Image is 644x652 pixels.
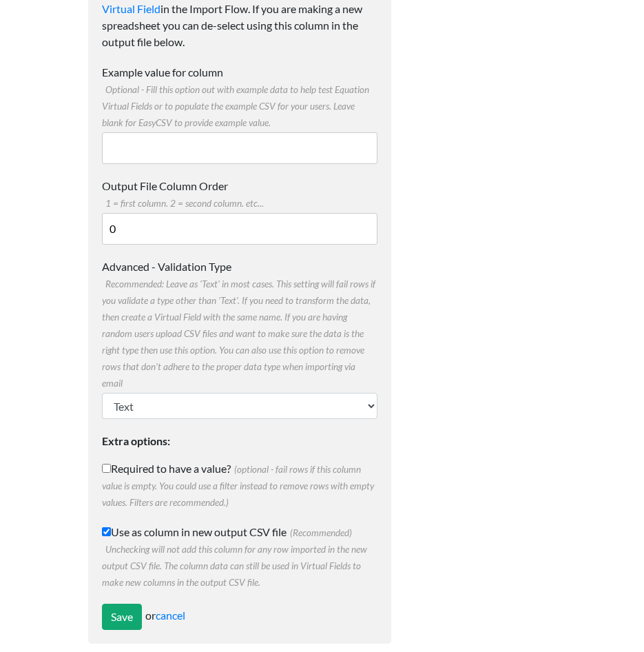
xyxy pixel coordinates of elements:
span: (Recommended) [287,527,352,538]
input: Required to have a value?(optional - fail rows if this column value is empty. You could use a fil... [102,464,111,473]
a: cancel [156,609,185,622]
iframe: Drift Widget Chat Controller [575,583,627,635]
label: Use as column in new output CSV file [102,524,377,590]
label: Advanced - Validation Type [102,258,377,391]
input: Use as column in new output CSV file(Recommended) Unchecking will not add this column for any row... [102,527,111,536]
span: 1 = first column. 2 = second column. etc... [102,198,264,209]
label: Output File Column Order [102,178,377,211]
span: Recommended: Leave as 'Text' in most cases. This setting will fail rows if you validate a type ot... [102,278,375,389]
span: Unchecking will not add this column for any row imported in the new output CSV file. The column d... [102,544,367,588]
div: or [102,604,377,630]
label: Required to have a value? [102,460,377,510]
input: Save [102,604,142,630]
b: Extra options: [102,434,170,447]
span: (optional - fail rows if this column value is empty. You could use a filter instead to remove row... [102,464,374,508]
label: Example value for column [102,64,377,130]
span: Optional - Fill this option out with example data to help test Equation Virtual Fields or to popu... [102,84,369,128]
